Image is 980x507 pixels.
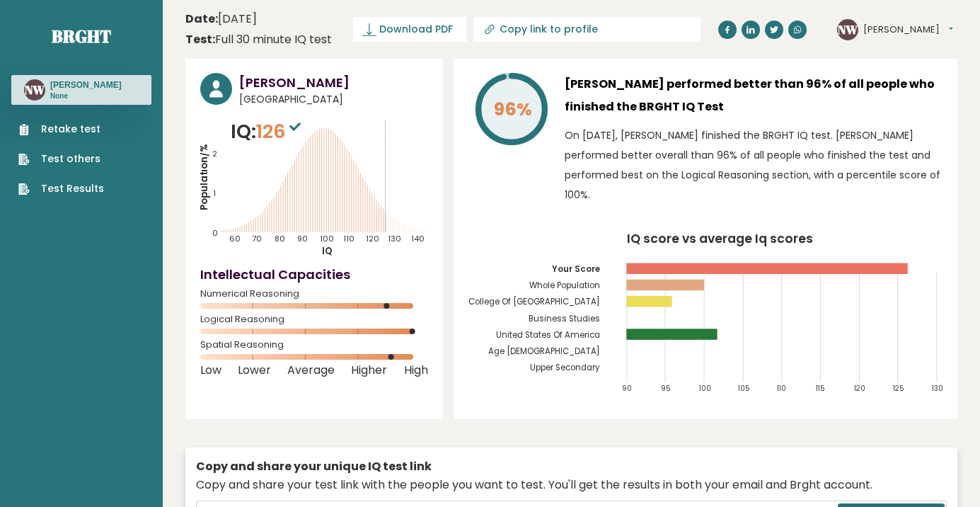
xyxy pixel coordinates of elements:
[196,458,947,475] div: Copy and share your unique IQ test link
[388,234,402,245] tspan: 130
[495,329,599,341] tspan: United States Of America
[353,17,466,42] a: Download PDF
[528,313,599,324] tspan: Business Studies
[854,384,865,393] tspan: 120
[196,477,947,494] div: Copy and share your test link with the people you want to test. You'll get the results in both yo...
[322,245,333,258] tspan: IQ
[238,368,271,373] span: Lower
[863,23,953,37] button: [PERSON_NAME]
[185,11,218,27] b: Date:
[366,234,379,245] tspan: 120
[838,21,858,37] text: NW
[344,234,355,245] tspan: 110
[256,118,304,144] span: 126
[239,73,428,92] h3: [PERSON_NAME]
[25,81,45,98] text: NW
[212,149,217,160] tspan: 2
[404,368,428,373] span: High
[379,22,453,37] span: Download PDF
[200,317,428,322] span: Logical Reasoning
[18,181,104,196] a: Test Results
[468,297,599,308] tspan: College Of [GEOGRAPHIC_DATA]
[18,122,104,137] a: Retake test
[239,92,428,107] span: [GEOGRAPHIC_DATA]
[411,234,425,245] tspan: 140
[200,265,428,284] h4: Intellectual Capacities
[627,230,813,247] tspan: IQ score vs average Iq scores
[52,25,111,47] a: Brght
[185,31,215,47] b: Test:
[815,384,824,393] tspan: 115
[297,234,308,245] tspan: 90
[229,234,241,245] tspan: 60
[200,342,428,348] span: Spatial Reasoning
[893,384,904,393] tspan: 125
[287,368,335,373] span: Average
[529,280,599,291] tspan: Whole Population
[622,384,632,393] tspan: 90
[252,234,262,245] tspan: 70
[212,228,218,239] tspan: 0
[660,384,670,393] tspan: 95
[529,362,599,373] tspan: Upper Secondary
[185,31,332,48] div: Full 30 minute IQ test
[321,234,335,245] tspan: 100
[932,384,943,393] tspan: 130
[200,368,221,373] span: Low
[493,97,531,122] tspan: 96%
[777,384,786,393] tspan: 110
[565,73,942,118] h3: [PERSON_NAME] performed better than 96% of all people who finished the BRGHT IQ Test
[18,152,104,166] a: Test others
[200,291,428,297] span: Numerical Reasoning
[213,188,216,199] tspan: 1
[699,384,711,393] tspan: 100
[231,118,304,146] p: IQ:
[488,346,599,357] tspan: Age [DEMOGRAPHIC_DATA]
[197,144,211,211] tspan: Population/%
[551,263,599,275] tspan: Your Score
[275,234,285,245] tspan: 80
[565,125,942,205] p: On [DATE], [PERSON_NAME] finished the BRGHT IQ test. [PERSON_NAME] performed better overall than ...
[185,11,257,28] time: [DATE]
[50,79,122,91] h3: [PERSON_NAME]
[351,368,387,373] span: Higher
[50,91,122,101] p: None
[738,384,750,393] tspan: 105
